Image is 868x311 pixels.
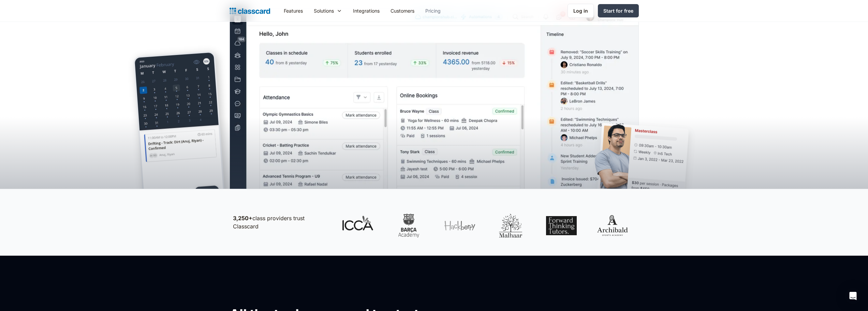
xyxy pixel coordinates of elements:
[230,6,270,16] a: home
[420,3,446,18] a: Pricing
[385,3,420,18] a: Customers
[278,3,308,18] a: Features
[348,3,385,18] a: Integrations
[233,214,328,230] p: class providers trust Classcard
[573,7,588,14] div: Log in
[603,7,633,14] div: Start for free
[568,4,594,18] a: Log in
[598,4,639,17] a: Start for free
[233,215,252,222] strong: 3,250+
[314,7,334,14] div: Solutions
[308,3,348,18] div: Solutions
[845,288,861,304] div: Open Intercom Messenger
